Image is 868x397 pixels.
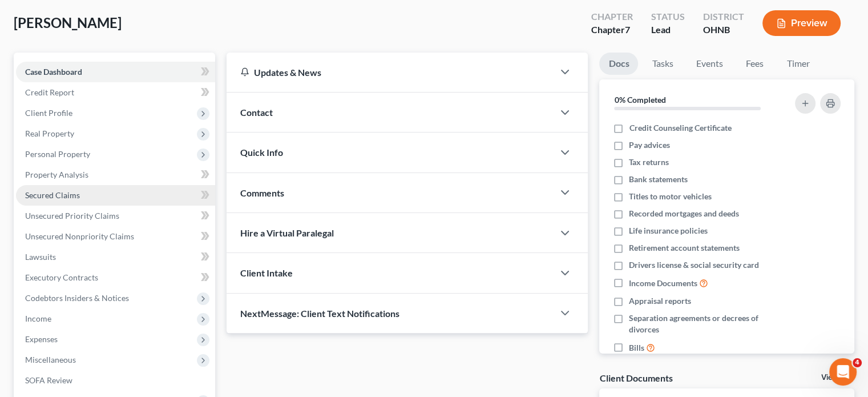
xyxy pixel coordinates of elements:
[629,295,691,307] span: Appraisal reports
[240,147,283,158] span: Quick Info
[762,10,841,36] button: Preview
[629,174,688,185] span: Bank statements
[614,95,665,105] strong: 0% Completed
[629,225,708,236] span: Life insurance policies
[240,66,540,78] div: Updates & News
[14,14,122,31] span: [PERSON_NAME]
[240,107,273,118] span: Contact
[629,242,740,254] span: Retirement account statements
[643,53,682,75] a: Tasks
[651,10,685,23] div: Status
[651,23,685,37] div: Lead
[736,53,773,75] a: Fees
[629,139,670,151] span: Pay advices
[25,272,98,282] span: Executory Contracts
[629,278,697,289] span: Income Documents
[629,342,644,354] span: Bills
[687,53,732,75] a: Events
[240,227,334,238] span: Hire a Virtual Paralegal
[25,252,56,262] span: Lawsuits
[16,247,215,267] a: Lawsuits
[16,62,215,82] a: Case Dashboard
[629,208,739,219] span: Recorded mortgages and deeds
[16,267,215,288] a: Executory Contracts
[829,358,857,386] iframe: Intercom live chat
[629,312,781,335] span: Separation agreements or decrees of divorces
[25,67,82,77] span: Case Dashboard
[25,87,74,97] span: Credit Report
[25,211,119,220] span: Unsecured Priority Claims
[629,259,759,271] span: Drivers license & social security card
[25,334,58,344] span: Expenses
[25,355,76,364] span: Miscellaneous
[25,108,72,118] span: Client Profile
[25,375,72,385] span: SOFA Review
[777,53,818,75] a: Timer
[599,53,638,75] a: Docs
[25,190,80,200] span: Secured Claims
[599,372,672,384] div: Client Documents
[25,149,90,159] span: Personal Property
[821,374,850,382] a: View All
[629,157,669,168] span: Tax returns
[25,314,51,323] span: Income
[591,10,633,23] div: Chapter
[16,185,215,206] a: Secured Claims
[703,10,744,23] div: District
[25,293,129,303] span: Codebtors Insiders & Notices
[240,187,284,198] span: Comments
[25,129,74,138] span: Real Property
[25,170,88,179] span: Property Analysis
[240,267,293,278] span: Client Intake
[591,23,633,37] div: Chapter
[16,370,215,391] a: SOFA Review
[629,122,731,134] span: Credit Counseling Certificate
[16,206,215,226] a: Unsecured Priority Claims
[16,165,215,185] a: Property Analysis
[625,24,630,35] span: 7
[16,82,215,103] a: Credit Report
[25,231,134,241] span: Unsecured Nonpriority Claims
[629,191,712,202] span: Titles to motor vehicles
[240,308,399,319] span: NextMessage: Client Text Notifications
[853,358,862,367] span: 4
[16,226,215,247] a: Unsecured Nonpriority Claims
[703,23,744,37] div: OHNB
